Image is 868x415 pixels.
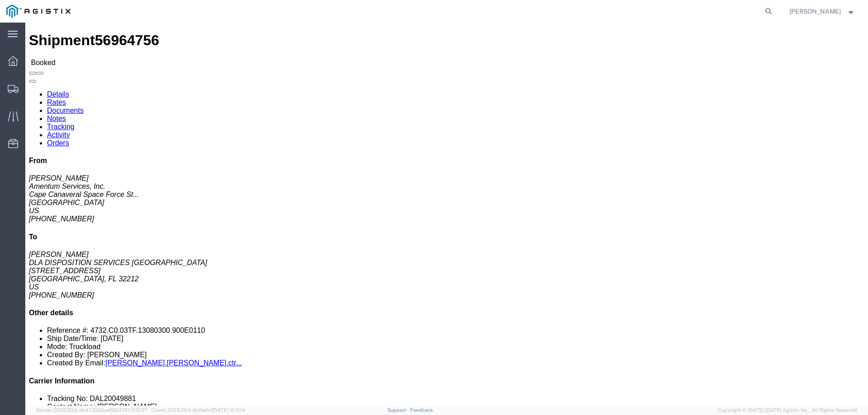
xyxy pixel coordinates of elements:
button: [PERSON_NAME] [789,6,856,17]
span: [DATE] 12:11:14 [212,407,245,413]
span: Client: 2025.20.0-8c6e0cf [151,407,245,413]
span: [DATE] 11:13:37 [113,407,147,413]
span: Cierra Brown [789,6,841,16]
img: logo [6,5,71,18]
iframe: FS Legacy Container [25,23,868,406]
a: Feedback [410,407,433,413]
a: Support [387,407,410,413]
span: Copyright © [DATE]-[DATE] Agistix Inc., All Rights Reserved [718,406,857,414]
span: Server: 2025.20.0-db47332bad5 [36,407,147,413]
